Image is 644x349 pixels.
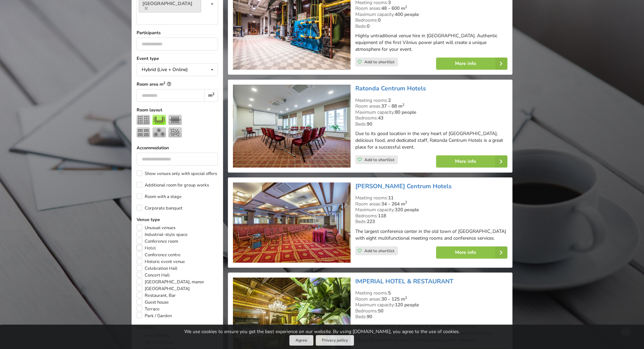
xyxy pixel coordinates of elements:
label: Celebration Hall [137,265,177,272]
label: Conference centre [137,252,181,258]
div: Bedrooms: [355,213,507,219]
div: Beds: [355,121,507,127]
strong: 0 [367,23,369,29]
label: Facilities [137,324,218,331]
img: Boardroom [168,115,182,125]
label: Conference room [137,238,178,245]
a: More info [436,58,507,70]
img: Reception [168,127,182,137]
sup: 2 [405,200,407,205]
div: Maximum capacity: [355,302,507,308]
strong: 11 [388,195,393,201]
img: Hotel | Vilnius | Artis Centrum Hotels [233,182,350,263]
img: Banquet [152,127,166,137]
strong: 223 [367,218,375,225]
strong: 120 people [395,302,419,308]
strong: 43 [378,115,383,121]
p: Due to its good location in the very heart of [GEOGRAPHIC_DATA], delicious food, and dedicated st... [355,130,507,151]
strong: 90 [367,121,372,127]
label: Show venues only with special offers [137,170,217,177]
img: Classroom [137,127,150,137]
button: Agree [289,335,313,346]
div: Meeting rooms: [355,195,507,201]
div: Maximum capacity: [355,109,507,115]
label: Industrial-style space [137,231,188,238]
span: Add to shortlist [364,248,395,254]
img: Hotel | Vilnius | Ratonda Centrum Hotels [233,85,350,168]
div: m [204,89,218,102]
strong: 5 [388,290,391,296]
div: Maximum capacity: [355,207,507,213]
div: Beds: [355,219,507,225]
div: Room areas: [355,296,507,302]
sup: 2 [402,102,404,107]
strong: 30 - 125 m [381,296,407,302]
strong: 37 - 88 m [381,103,404,109]
p: Highly untraditional venue hire in [GEOGRAPHIC_DATA]. Authentic equipment of the first Vilnius po... [355,32,507,53]
a: Ratonda Centrum Hotels [355,84,426,92]
img: U-shape [152,115,166,125]
label: Hotel [137,245,156,252]
div: Bedrooms: [355,115,507,121]
label: [GEOGRAPHIC_DATA], manor [137,279,204,285]
strong: 2 [388,97,391,104]
div: Maximum capacity: [355,12,507,18]
label: Park / Garden [137,312,172,319]
div: Beds: [355,23,507,29]
sup: 2 [163,81,165,85]
label: Historic event venue [137,258,185,265]
sup: 2 [212,91,214,96]
label: Terrace [137,306,160,312]
span: Add to shortlist [364,59,395,65]
label: Accommodation [137,145,218,151]
strong: 320 people [395,206,419,213]
strong: 400 people [395,11,419,18]
label: Event type [137,55,218,62]
strong: 50 [378,308,383,314]
strong: 34 - 264 m [381,201,407,207]
div: Room areas: [355,103,507,109]
div: Bedrooms: [355,17,507,23]
a: IMPERIAL HOTEL & RESTAURANT [355,277,453,285]
label: Venue type [137,216,218,223]
p: The luxurious hotel & restaurant is located directly in the [GEOGRAPHIC_DATA] of [GEOGRAPHIC_DATA... [355,323,507,344]
strong: 90 [367,313,372,320]
a: More info [436,155,507,168]
strong: 80 people [395,109,416,115]
label: Corporate banquet [137,205,183,212]
img: Theater [137,115,150,125]
label: Restaurant, Bar [137,292,176,299]
span: Add to shortlist [364,157,395,162]
div: Meeting rooms: [355,97,507,104]
sup: 2 [405,295,407,300]
label: Concert Hall [137,272,170,279]
div: Meeting rooms: [355,290,507,296]
a: Privacy policy [316,335,354,346]
div: Bedrooms: [355,308,507,314]
label: Unusual venues [137,224,175,231]
a: [PERSON_NAME] Centrum Hotels [355,182,452,190]
label: Guest house [137,299,169,306]
div: Beds: [355,314,507,320]
label: Additional room for group works [137,182,209,189]
label: Room with a stage [137,193,182,200]
a: More info [436,246,507,259]
div: Room areas: [355,201,507,207]
div: Hybrid (Live + Online) [142,67,188,72]
label: Room area m [137,81,218,88]
sup: 2 [405,4,407,9]
label: Room layout [137,107,218,113]
label: [GEOGRAPHIC_DATA] [137,285,190,292]
div: Room areas: [355,5,507,12]
p: The largest conference center in the old town of [GEOGRAPHIC_DATA] with eight multifunctional mee... [355,228,507,242]
label: Participants [137,29,218,36]
strong: 118 [378,213,386,219]
strong: 0 [378,17,381,23]
strong: 48 - 600 m [381,5,407,12]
